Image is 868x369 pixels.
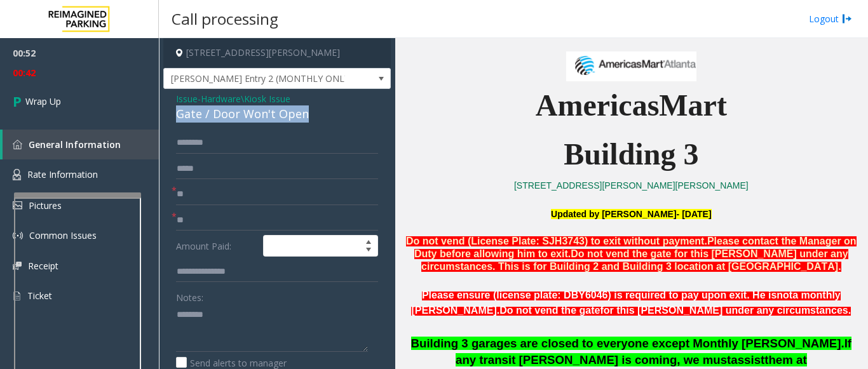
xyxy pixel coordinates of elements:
span: Building 3 garages are closed to everyone except Monthly [PERSON_NAME]. [411,337,844,350]
span: - [198,93,290,105]
label: Notes: [176,286,203,304]
span: Wrap Up [25,95,61,108]
a: General Information [3,130,159,159]
img: 'icon' [13,262,22,270]
span: General Information [29,138,121,151]
h4: [STREET_ADDRESS][PERSON_NAME] [163,38,391,68]
h3: Call processing [165,3,285,34]
span: Do not vend the gate [499,305,600,316]
img: 'icon' [13,201,22,210]
span: assist [731,353,764,366]
img: 'icon' [13,140,22,149]
span: Hardware\Kiosk Issue [201,92,290,105]
span: Increase value [360,236,377,246]
img: 1e4c05cc1fe44dd4a83f933b26cf0698.jpg [566,51,696,81]
span: a monthly [PERSON_NAME]. [411,290,840,316]
span: Issue [176,92,198,105]
img: 'icon' [13,290,21,302]
img: logout [842,12,852,25]
span: not [776,290,792,300]
a: Logout [809,12,852,25]
span: Please ensure (license plate: DBY6046) is required to pay upon exit. He is [422,290,776,300]
span: for this [PERSON_NAME] under any circumstances. [600,305,851,316]
span: [PERSON_NAME] Entry 2 (MONTHLY ONLY) [164,69,345,89]
span: Decrease value [360,246,377,256]
span: AmericasMart [536,88,727,122]
span: Do not vend the gate for this [PERSON_NAME] under any circumstances. This is for Building 2 and B... [421,248,848,272]
font: Updated by [PERSON_NAME]- [DATE] [551,209,712,219]
img: 'icon' [13,169,21,180]
a: [STREET_ADDRESS][PERSON_NAME][PERSON_NAME] [514,180,749,191]
span: Building 3 [564,137,698,171]
img: 'icon' [13,231,23,241]
label: Amount Paid: [173,235,260,257]
div: Gate / Door Won't Open [176,105,378,123]
span: Do not vend (License Plate: SJH3743) to exit without payment. [406,236,707,246]
span: Rate Information [27,168,98,180]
